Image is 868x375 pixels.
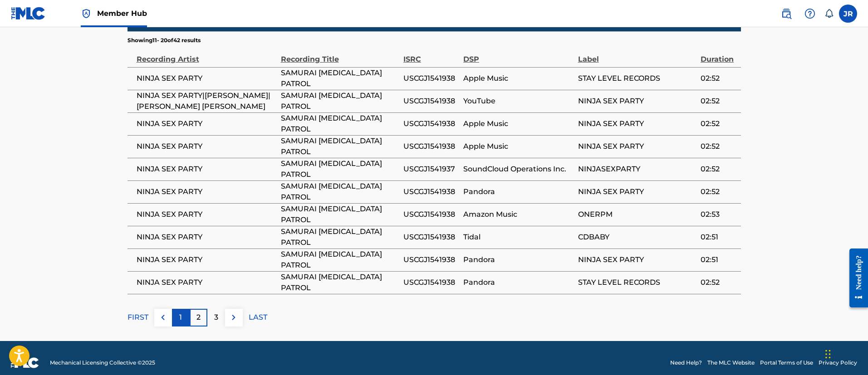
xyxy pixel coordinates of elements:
img: search [781,8,792,19]
div: DSP [463,44,574,65]
span: USCGJ1541938 [403,141,459,152]
span: Mechanical Licensing Collective © 2025 [50,359,155,367]
span: SAMURAI [MEDICAL_DATA] PATROL [281,249,399,271]
span: NINJA SEX PARTY [137,73,276,84]
span: 02:52 [701,73,736,84]
span: Pandora [463,186,574,197]
p: LAST [249,312,267,323]
span: NINJA SEX PARTY [578,141,696,152]
span: SAMURAI [MEDICAL_DATA] PATROL [281,136,399,157]
img: MLC Logo [11,7,46,20]
span: Amazon Music [463,209,574,220]
span: 02:52 [701,277,736,288]
span: USCGJ1541938 [403,277,459,288]
span: SAMURAI [MEDICAL_DATA] PATROL [281,272,399,293]
span: 02:52 [701,96,736,107]
p: FIRST [128,312,148,323]
span: NINJA SEX PARTY [137,118,276,129]
span: SAMURAI [MEDICAL_DATA] PATROL [281,158,399,180]
a: Privacy Policy [819,359,857,367]
span: Apple Music [463,141,574,152]
span: Tidal [463,232,574,243]
span: USCGJ1541938 [403,118,459,129]
span: USCGJ1541938 [403,73,459,84]
p: 2 [196,312,201,323]
div: Duration [701,44,736,65]
div: Recording Title [281,44,399,65]
img: left [157,312,168,323]
span: NINJA SEX PARTY [578,254,696,265]
p: 1 [179,312,182,323]
span: SAMURAI [MEDICAL_DATA] PATROL [281,90,399,112]
span: SAMURAI [MEDICAL_DATA] PATROL [281,113,399,135]
p: 3 [214,312,218,323]
span: USCGJ1541938 [403,232,459,243]
div: User Menu [839,5,857,23]
span: Apple Music [463,118,574,129]
span: 02:53 [701,209,736,220]
span: NINJA SEX PARTY [578,96,696,107]
span: NINJA SEX PARTY [137,254,276,265]
span: 02:51 [701,232,736,243]
span: NINJA SEX PARTY|[PERSON_NAME]|[PERSON_NAME] [PERSON_NAME] [137,90,276,112]
div: Label [578,44,696,65]
span: NINJA SEX PARTY [137,232,276,243]
span: USCGJ1541938 [403,186,459,197]
span: SAMURAI [MEDICAL_DATA] PATROL [281,204,399,225]
span: USCGJ1541937 [403,164,459,175]
p: Showing 11 - 20 of 42 results [128,36,201,44]
div: Arrastrar [825,341,831,368]
div: ISRC [403,44,459,65]
span: USCGJ1541938 [403,254,459,265]
span: ONERPM [578,209,696,220]
span: NINJASEXPARTY [578,164,696,175]
span: NINJA SEX PARTY [137,141,276,152]
span: SoundCloud Operations Inc. [463,164,574,175]
span: SAMURAI [MEDICAL_DATA] PATROL [281,181,399,203]
img: Top Rightsholder [81,8,92,19]
span: Pandora [463,254,574,265]
div: Widget de chat [823,331,868,375]
div: Help [801,5,819,23]
span: SAMURAI [MEDICAL_DATA] PATROL [281,226,399,248]
a: The MLC Website [707,359,755,367]
span: Pandora [463,277,574,288]
span: 02:52 [701,141,736,152]
img: right [228,312,239,323]
div: Notifications [824,9,834,18]
span: NINJA SEX PARTY [578,118,696,129]
span: NINJA SEX PARTY [137,277,276,288]
span: NINJA SEX PARTY [137,209,276,220]
span: CDBABY [578,232,696,243]
span: YouTube [463,96,574,107]
a: Need Help? [670,359,702,367]
a: Public Search [777,5,795,23]
iframe: Resource Center [843,241,868,314]
span: STAY LEVEL RECORDS [578,73,696,84]
span: USCGJ1541938 [403,96,459,107]
span: NINJA SEX PARTY [137,186,276,197]
span: 02:51 [701,254,736,265]
iframe: Chat Widget [823,331,868,375]
span: SAMURAI [MEDICAL_DATA] PATROL [281,68,399,89]
div: Recording Artist [137,44,276,65]
img: help [804,8,815,19]
span: Member Hub [97,8,147,19]
span: 02:52 [701,164,736,175]
span: Apple Music [463,73,574,84]
span: 02:52 [701,186,736,197]
span: NINJA SEX PARTY [137,164,276,175]
span: USCGJ1541938 [403,209,459,220]
span: 02:52 [701,118,736,129]
span: NINJA SEX PARTY [578,186,696,197]
span: STAY LEVEL RECORDS [578,277,696,288]
img: logo [11,357,39,368]
a: Portal Terms of Use [760,359,813,367]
